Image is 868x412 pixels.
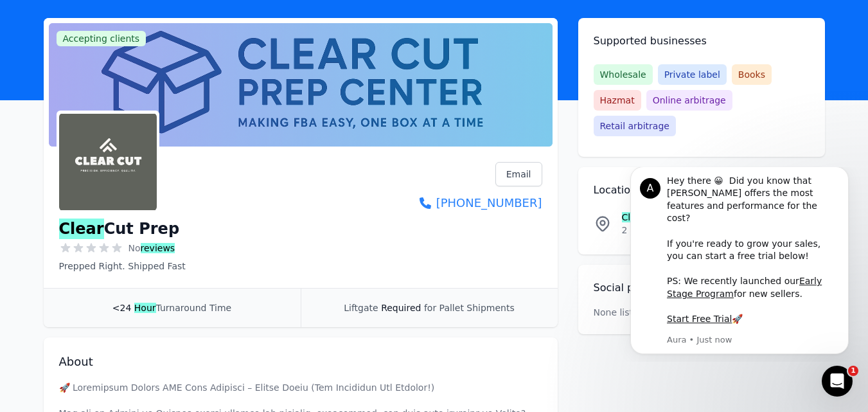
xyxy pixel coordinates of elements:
span: Turnaround Time [134,303,231,313]
span: Hazmat [594,90,641,111]
div: Hey there 😀 Did you know that [PERSON_NAME] offers the most features and performance for the cost... [56,8,228,159]
mark: reviews [141,243,175,253]
a: Email [495,162,542,186]
span: Retail arbitrage [594,116,676,136]
h2: Locations [594,183,810,198]
span: Private label [658,64,727,85]
h2: About [59,353,542,371]
span: Accepting clients [57,31,146,46]
a: [PHONE_NUMBER] [420,194,542,212]
div: Profile image for Aura [29,11,49,31]
mark: Clear [59,219,104,239]
div: Message content [56,8,228,165]
p: None listed. [594,306,648,319]
span: Online arbitrage [646,90,732,111]
span: Wholesale [594,64,653,85]
span: Required [381,303,421,313]
h1: Cut Prep [59,219,180,239]
mark: Hour [134,303,156,313]
span: No [128,242,175,255]
h2: Supported businesses [594,33,810,49]
span: Liftgate [344,303,378,313]
a: Start Free Trial [56,147,121,157]
span: 1 [848,366,858,376]
span: Books [732,64,772,85]
span: for Pallet Shipments [424,303,515,313]
h2: Social profiles [594,280,810,296]
iframe: Intercom notifications message [611,167,868,362]
p: Prepped Right. Shipped Fast [59,260,186,273]
span: <24 [112,303,132,313]
img: Clear Cut Prep [59,113,157,211]
b: 🚀 [121,147,132,157]
p: Message from Aura, sent Just now [56,167,228,179]
iframe: Intercom live chat [822,366,853,397]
